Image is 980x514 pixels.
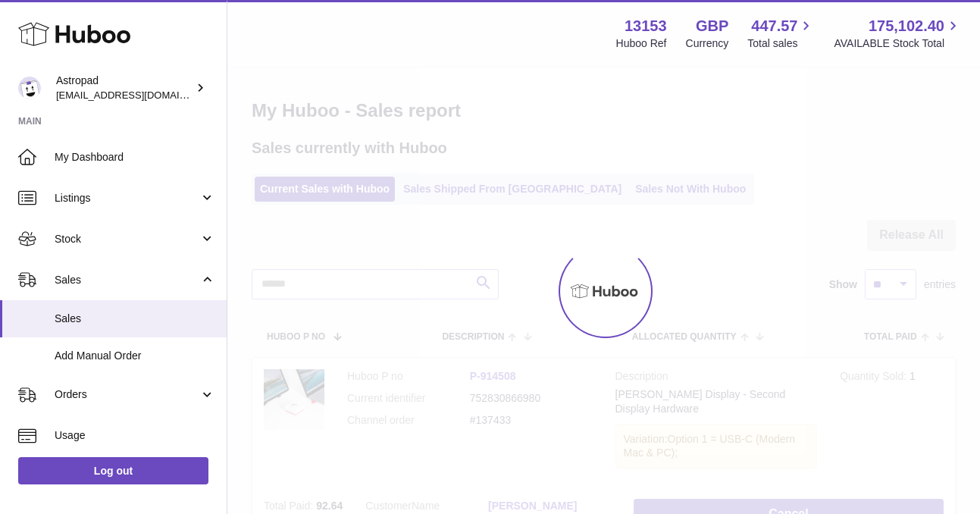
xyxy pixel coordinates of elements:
[55,273,199,287] span: Sales
[55,232,199,246] span: Stock
[55,349,215,363] span: Add Manual Order
[616,36,667,51] div: Huboo Ref
[18,77,41,99] img: matt@astropad.com
[55,312,215,326] span: Sales
[686,36,729,51] div: Currency
[869,16,944,36] span: 175,102.40
[55,150,215,165] span: My Dashboard
[56,89,223,101] span: [EMAIL_ADDRESS][DOMAIN_NAME]
[56,74,193,102] div: Astropad
[834,16,962,51] a: 175,102.40 AVAILABLE Stock Total
[625,16,667,36] strong: 13153
[834,36,962,51] span: AVAILABLE Stock Total
[55,428,215,443] span: Usage
[55,191,199,205] span: Listings
[696,16,728,36] strong: GBP
[55,387,199,402] span: Orders
[747,36,815,51] span: Total sales
[747,16,815,51] a: 447.57 Total sales
[751,16,797,36] span: 447.57
[18,457,208,484] a: Log out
